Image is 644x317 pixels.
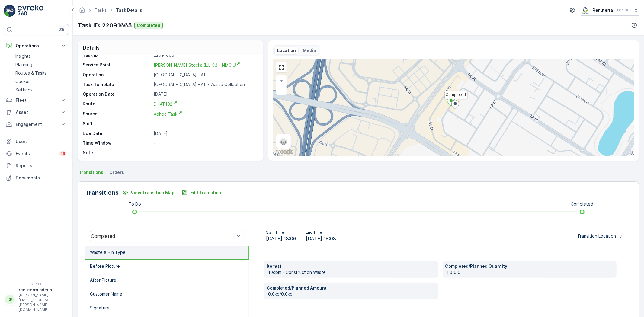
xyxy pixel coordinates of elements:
[5,295,15,304] div: RR
[119,188,178,197] button: View Transition Map
[4,40,69,52] button: Operations
[13,77,69,86] a: Cockpit
[154,82,257,88] p: [GEOGRAPHIC_DATA] HAT - Waste Collection
[275,148,295,156] a: Open this area in Google Maps (opens a new window)
[13,86,69,94] a: Settings
[83,111,151,117] p: Source
[16,175,66,181] p: Documents
[90,277,116,283] p: After Picture
[280,78,283,83] span: +
[154,101,177,107] span: DHAT102
[95,8,107,13] a: Tasks
[303,47,316,53] p: Media
[16,109,57,115] p: Asset
[16,121,57,127] p: Engagement
[266,235,296,242] span: [DATE] 18:06
[4,106,69,118] button: Asset
[15,62,32,68] p: Planning
[13,69,69,77] a: Routes & Tasks
[15,78,31,85] p: Cockpit
[154,111,257,117] a: Adhoc Task
[16,163,66,169] p: Reports
[90,249,126,255] p: Waste & Bin Type
[4,148,69,160] a: Events99
[154,72,257,78] p: [GEOGRAPHIC_DATA] HAT
[154,140,257,146] p: -
[131,190,175,196] p: View Transition Map
[4,118,69,130] button: Engagement
[83,150,151,156] p: Note
[267,285,436,291] p: Completed/Planned Amount
[154,111,182,117] span: Adhoc Task
[83,82,151,88] p: Task Template
[83,91,151,97] p: Operation Date
[83,101,151,107] p: Route
[18,5,43,17] img: logo_light-DOdMpM7g.png
[83,130,151,136] p: Due Date
[154,121,257,127] p: -
[4,136,69,148] a: Users
[115,7,143,13] span: Task Details
[83,72,151,78] p: Operation
[90,263,120,269] p: Before Picture
[154,52,257,58] p: 22091665
[78,21,132,30] p: Task ID: 22091665
[83,140,151,146] p: Time Window
[83,121,151,127] p: Shift
[90,291,122,297] p: Customer Name
[85,188,119,197] p: Transitions
[4,282,69,286] span: v 1.51.1
[4,287,69,312] button: RRrenuterra.admin[PERSON_NAME][EMAIL_ADDRESS][PERSON_NAME][DOMAIN_NAME]
[15,87,33,93] p: Settings
[581,7,590,14] img: Screenshot_2024-07-26_at_13.33.01.png
[79,9,85,14] a: Homepage
[16,97,57,103] p: Fleet
[306,235,336,242] span: [DATE] 18:08
[571,201,593,207] p: Completed
[4,5,16,17] img: logo
[445,263,614,269] p: Completed/Planned Quantity
[615,8,631,13] p: ( +04:00 )
[577,233,616,239] p: Transition Location
[581,5,639,16] button: Renuterra(+04:00)
[154,91,257,97] p: [DATE]
[19,293,64,312] p: [PERSON_NAME][EMAIL_ADDRESS][PERSON_NAME][DOMAIN_NAME]
[13,52,69,60] a: Insights
[154,62,240,68] span: [PERSON_NAME] Stocks (L.L.C.) - NMC...
[137,22,160,28] p: Completed
[19,287,64,293] p: renuterra.admin
[268,269,436,275] p: 10cbm - Construction Waste
[154,62,240,68] a: Al Tayer Stocks (L.L.C.) - NMC...
[574,231,627,241] button: Transition Location
[280,87,283,92] span: −
[447,269,614,275] p: 1.0/0.0
[16,139,66,145] p: Users
[83,52,151,58] p: Task ID
[90,305,110,311] p: Signature
[4,94,69,106] button: Fleet
[306,230,336,235] p: End Time
[129,201,141,207] p: To Do
[277,135,290,148] a: Layers
[109,169,124,175] span: Orders
[190,190,221,196] p: Edit Transition
[4,160,69,172] a: Reports
[79,169,103,175] span: Transitions
[83,44,100,51] p: Details
[593,7,613,13] p: Renuterra
[266,230,296,235] p: Start Time
[277,47,296,53] p: Location
[91,233,235,239] div: Completed
[275,148,295,156] img: Google
[154,101,257,107] a: DHAT102
[154,130,257,136] p: [DATE]
[277,76,286,85] a: Zoom In
[83,62,151,68] p: Service Point
[134,22,163,29] button: Completed
[178,188,225,197] button: Edit Transition
[15,70,46,76] p: Routes & Tasks
[60,151,65,156] p: 99
[268,291,436,297] p: 0.0kg/0.0kg
[277,85,286,94] a: Zoom Out
[13,60,69,69] a: Planning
